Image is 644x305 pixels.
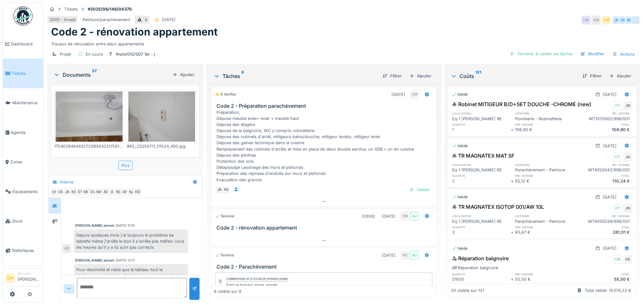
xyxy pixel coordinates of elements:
div: Plus [118,161,133,170]
div: KE [62,244,71,253]
h6: localisation [452,111,511,115]
div: 03h00 [362,213,375,219]
div: Travaux de rénovation entre deux appartements [51,38,636,47]
div: 55,50 € [573,276,632,282]
div: Validé [452,92,468,97]
div: Parachèvement - Peinture [515,218,574,224]
h6: localisation [452,163,511,167]
div: Eq 1 [PERSON_NAME] RE [452,167,511,173]
h6: total [573,272,632,276]
div: RG [114,187,123,196]
h6: quantité [452,174,511,178]
div: × [511,127,515,133]
div: 109,80 € [515,127,574,133]
div: Ajouter [407,72,434,80]
div: 93,67 € [515,229,574,235]
h6: quantité [452,122,511,127]
div: [DATE] [382,213,396,219]
div: × [511,178,515,184]
div: Documents [54,71,170,79]
div: [DATE] [382,252,396,258]
div: RG [625,16,634,25]
div: CM [613,255,622,264]
div: Coûts [451,72,577,80]
div: KD [133,187,142,196]
div: [DATE] [603,194,617,200]
div: OH [50,187,59,196]
div: CM [602,16,611,25]
div: Terminé [215,253,234,258]
div: Modifier [578,50,607,58]
div: × [511,276,515,282]
div: Tickets [64,6,78,12]
img: yeq3ue66mz3i8ngeuaz9j04g9bai [128,91,195,142]
div: CM [592,16,601,25]
div: KE [618,16,627,25]
h6: total [573,122,632,127]
a: Zones [3,147,43,177]
h6: quantité [452,272,511,276]
div: Validé [452,194,468,200]
div: [DATE] [391,91,405,98]
h6: total [573,225,632,229]
h6: total [573,174,632,178]
span: Zones [10,159,41,165]
div: Eq 1 [PERSON_NAME] RE [452,116,511,122]
div: Total validé: 15 074,22 € [585,287,631,293]
h3: Code 2 - Préparation parachèvement [216,103,434,109]
div: MA [95,187,104,196]
div: KE [623,255,632,264]
li: OH [5,273,15,283]
div: IMG_20250717_111524_493.jpg [127,143,197,149]
span: Équipements [12,189,41,195]
div: 20 visible sur 121 [451,287,484,293]
div: JN [623,101,632,110]
div: Réparation baignoire [452,254,509,262]
div: MT1070062/998/001 [573,116,632,122]
div: À vérifier [215,92,236,97]
a: Dashboard [3,29,43,59]
a: Équipements [3,177,43,206]
div: Valider [406,185,432,194]
div: OT [613,152,622,161]
div: KE [69,187,78,196]
div: Commentaire de clôture de [PERSON_NAME] [226,277,288,281]
div: 110,24 € [573,178,632,184]
div: [DATE] [603,91,617,98]
div: 1 [452,127,511,133]
span: Agenda [11,129,41,136]
div: JN [612,16,621,25]
div: TR MAGNATEX MAT SF [452,152,514,160]
a: Statistiques [3,236,43,265]
div: [DATE] 13:17 [116,258,135,263]
h6: catégorie [515,163,574,167]
div: Robinet MITIGEUR B/D+SET DOUCHE -CHROME (new) [452,100,591,108]
span: Dashboard [11,41,41,47]
a: Tickets [3,59,43,88]
h6: catégorie [515,214,574,218]
div: JN [623,152,632,161]
span: Stock [12,218,41,224]
div: JN [623,204,632,213]
a: Maintenance [3,88,43,118]
div: OT [613,101,622,110]
div: KE [222,185,231,194]
div: KE [400,251,409,260]
div: 281,01 € [573,229,632,235]
div: × [511,229,515,235]
div: Filtrer [580,72,604,80]
h3: Code 2 - rénovation appartement [216,225,434,231]
div: 109,80 € [573,127,632,133]
div: CM [400,212,409,221]
h6: ref. interne [573,163,632,167]
div: [PERSON_NAME] amrani [75,223,114,228]
div: Tâches [214,72,377,80]
div: [DATE] [162,17,176,23]
div: Ajouter [170,70,197,79]
a: Stock [3,206,43,236]
img: Badge_color-CXgf-gQk.svg [13,6,33,26]
h6: prix unitaire [515,225,574,229]
div: MT4050039/998/001 [573,218,632,224]
div: Peinture/parachèvement [83,17,130,23]
div: CM [410,90,419,99]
